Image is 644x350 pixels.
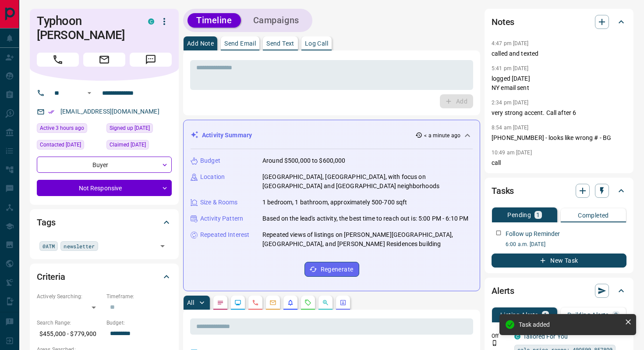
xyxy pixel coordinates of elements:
[106,140,172,152] div: Wed Feb 13 2019
[42,242,55,250] span: @ATM
[37,270,65,284] h2: Criteria
[200,198,238,207] p: Size & Rooms
[492,40,529,46] p: 4:47 pm [DATE]
[262,172,473,191] p: [GEOGRAPHIC_DATA], [GEOGRAPHIC_DATA], with focus on [GEOGRAPHIC_DATA] and [GEOGRAPHIC_DATA] neigh...
[322,299,329,306] svg: Opportunities
[492,340,498,346] svg: Push Notification Only
[37,212,172,233] div: Tags
[519,321,621,328] div: Task added
[191,127,473,143] div: Activity Summary< a minute ago
[148,18,154,25] div: condos.ca
[614,312,618,318] p: 0
[492,184,514,198] h2: Tasks
[106,319,172,327] p: Budget:
[200,214,243,223] p: Activity Pattern
[492,65,529,71] p: 5:41 pm [DATE]
[544,312,547,318] p: 1
[500,312,538,318] p: Listing Alerts
[492,49,626,58] p: called and texted
[110,124,150,132] span: Signed up [DATE]
[492,150,532,156] p: 10:49 am [DATE]
[106,123,172,136] div: Tue Feb 12 2019
[304,299,311,306] svg: Requests
[287,299,294,306] svg: Listing Alerts
[492,11,626,32] div: Notes
[106,293,172,300] p: Timeframe:
[84,88,95,98] button: Open
[492,280,626,301] div: Alerts
[340,299,347,306] svg: Agent Actions
[37,180,172,196] div: Not Responsive
[48,109,54,115] svg: Email Verified
[130,53,172,67] span: Message
[37,53,79,67] span: Call
[492,284,514,298] h2: Alerts
[202,131,252,140] p: Activity Summary
[506,240,626,248] p: 6:00 a.m. [DATE]
[567,312,609,318] p: Building Alerts
[83,53,125,67] span: Email
[536,212,540,218] p: 1
[156,240,169,252] button: Open
[262,214,468,223] p: Based on the lead's activity, the best time to reach out is: 5:00 PM - 6:10 PM
[304,262,359,277] button: Regenerate
[37,123,102,136] div: Sat Sep 13 2025
[492,15,514,29] h2: Notes
[110,140,146,149] span: Claimed [DATE]
[200,156,220,165] p: Budget
[37,327,102,341] p: $455,000 - $779,900
[217,299,224,306] svg: Notes
[224,40,256,46] p: Send Email
[200,230,249,239] p: Repeated Interest
[37,266,172,287] div: Criteria
[492,100,529,106] p: 2:34 pm [DATE]
[244,13,308,28] button: Campaigns
[578,212,609,218] p: Completed
[37,140,102,152] div: Wed Jun 18 2025
[492,74,626,93] p: logged [DATE] NY email sent
[262,198,407,207] p: 1 bedroom, 1 bathroom, approximately 500-700 sqft
[305,40,328,46] p: Log Call
[262,156,346,165] p: Around $500,000 to $600,000
[252,299,259,306] svg: Calls
[492,158,626,168] p: call
[269,299,276,306] svg: Emails
[37,157,172,173] div: Buyer
[424,132,460,139] p: < a minute ago
[492,108,626,118] p: very strong accent. Call after 6
[187,40,214,46] p: Add Note
[37,293,102,300] p: Actively Searching:
[64,242,95,250] span: newsletter
[200,172,225,182] p: Location
[40,124,84,132] span: Active 3 hours ago
[506,229,560,239] p: Follow up Reminder
[188,13,241,28] button: Timeline
[37,14,135,42] h1: Typhoon [PERSON_NAME]
[492,133,626,143] p: [PHONE_NUMBER] - looks like wrong # - BG
[266,40,294,46] p: Send Text
[60,108,159,115] a: [EMAIL_ADDRESS][DOMAIN_NAME]
[37,319,102,327] p: Search Range:
[492,125,529,131] p: 8:54 am [DATE]
[37,215,55,229] h2: Tags
[234,299,241,306] svg: Lead Browsing Activity
[492,332,509,340] p: Off
[492,254,626,268] button: New Task
[187,300,194,306] p: All
[492,180,626,201] div: Tasks
[40,140,81,149] span: Contacted [DATE]
[262,230,473,249] p: Repeated views of listings on [PERSON_NAME][GEOGRAPHIC_DATA], [GEOGRAPHIC_DATA], and [PERSON_NAME...
[507,212,531,218] p: Pending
